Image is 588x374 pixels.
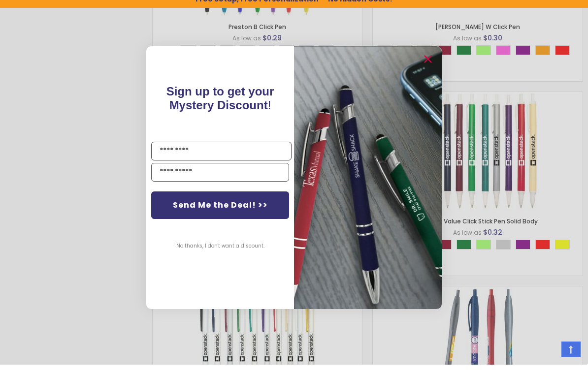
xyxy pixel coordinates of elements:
[420,61,436,76] button: Close dialog
[294,56,442,318] img: pop-up-image
[151,201,289,228] button: Send Me the Deal! >>
[171,243,269,268] button: No thanks, I don't want a discount.
[166,94,274,121] span: Sign up to get your Mystery Discount
[166,94,274,121] span: !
